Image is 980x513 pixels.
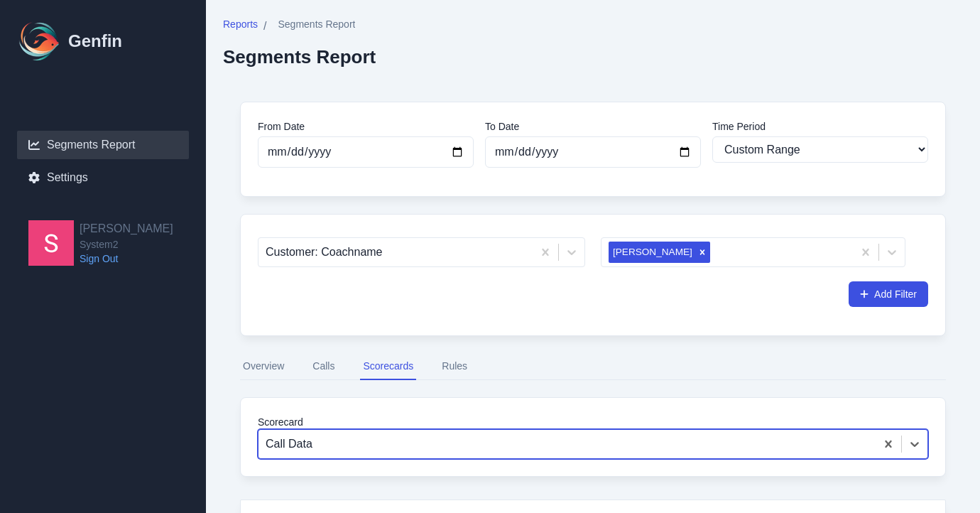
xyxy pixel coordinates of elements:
[68,30,122,53] h1: Genfin
[849,281,928,307] button: Add Filter
[17,163,189,192] a: Settings
[439,353,470,380] button: Rules
[28,220,74,266] img: Samantha Pincins
[360,353,416,380] button: Scorecards
[258,415,928,429] label: Scorecard
[263,18,266,35] span: /
[258,119,474,134] label: From Date
[17,131,189,159] a: Segments Report
[695,242,710,263] div: Remove Dalyce
[485,119,701,134] label: To Date
[712,119,928,134] label: Time Period
[240,353,287,380] button: Overview
[17,18,62,64] img: Logo
[609,242,695,263] div: [PERSON_NAME]
[223,17,258,31] span: Reports
[80,237,173,252] span: System2
[278,17,355,31] span: Segments Report
[80,252,173,266] a: Sign Out
[80,220,173,237] h2: [PERSON_NAME]
[223,46,376,67] h2: Segments Report
[223,17,258,35] a: Reports
[310,353,337,380] button: Calls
